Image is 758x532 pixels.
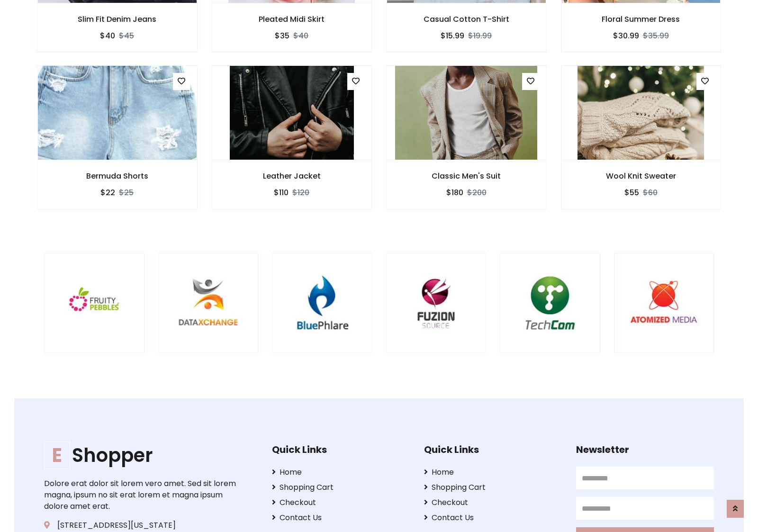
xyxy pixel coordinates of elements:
[272,444,410,455] h5: Quick Links
[37,15,197,24] h6: Slim Fit Denim Jeans
[275,31,289,40] h6: $35
[468,30,492,41] del: $19.99
[643,30,669,41] del: $35.99
[387,15,546,24] h6: Casual Cotton T-Shirt
[119,30,134,41] del: $45
[441,31,464,40] h6: $15.99
[561,171,721,180] h6: Wool Knit Sweater
[424,467,562,478] a: Home
[446,188,463,197] h6: $180
[44,442,70,469] span: E
[119,187,134,198] del: $25
[272,497,410,508] a: Checkout
[272,512,410,523] a: Contact Us
[44,520,242,531] p: [STREET_ADDRESS][US_STATE]
[44,478,242,512] p: Dolore erat dolor sit lorem vero amet. Sed sit lorem magna, ipsum no sit erat lorem et magna ipsu...
[274,188,289,197] h6: $110
[613,31,639,40] h6: $30.99
[467,187,487,198] del: $200
[100,31,115,40] h6: $40
[424,512,562,523] a: Contact Us
[624,188,639,197] h6: $55
[212,15,372,24] h6: Pleated Midi Skirt
[424,497,562,508] a: Checkout
[44,444,242,467] a: EShopper
[272,482,410,493] a: Shopping Cart
[37,171,197,180] h6: Bermuda Shorts
[100,188,115,197] h6: $22
[643,187,658,198] del: $60
[424,482,562,493] a: Shopping Cart
[212,171,372,180] h6: Leather Jacket
[387,171,546,180] h6: Classic Men's Suit
[293,30,308,41] del: $40
[292,187,309,198] del: $120
[44,444,242,467] h1: Shopper
[576,444,714,455] h5: Newsletter
[272,467,410,478] a: Home
[424,444,562,455] h5: Quick Links
[561,15,721,24] h6: Floral Summer Dress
